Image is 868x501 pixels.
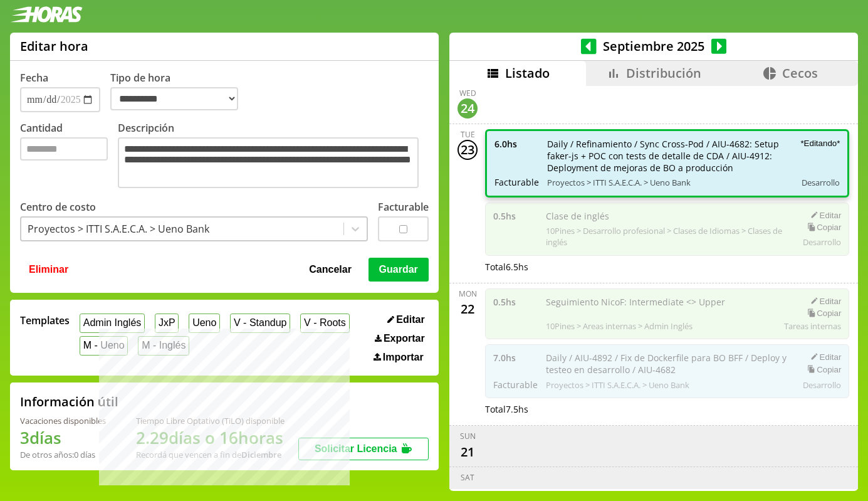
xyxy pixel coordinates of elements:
div: 23 [458,140,478,160]
button: V - Standup [230,314,290,333]
h2: Información útil [20,393,118,410]
h1: Editar hora [20,38,88,55]
span: Editar [396,314,424,325]
label: Centro de costo [20,200,96,214]
div: Total 6.5 hs [485,261,849,273]
div: 22 [458,299,478,319]
div: Total 7.5 hs [485,403,849,415]
div: 21 [458,441,478,461]
span: Distribución [626,65,701,82]
span: Listado [505,65,550,82]
label: Descripción [118,121,429,191]
button: Cancelar [305,258,355,282]
div: Sat [461,472,474,483]
div: Sun [460,431,476,441]
h1: 2.29 días o 16 horas [136,426,285,449]
span: Exportar [384,333,425,344]
div: Vacaciones disponibles [20,415,106,426]
div: Tiempo Libre Optativo (TiLO) disponible [136,415,285,426]
div: scrollable content [449,86,858,490]
button: JxP [155,314,179,333]
label: Fecha [20,71,48,85]
label: Tipo de hora [110,71,248,112]
button: Eliminar [25,258,72,282]
textarea: Descripción [118,137,419,188]
div: Wed [459,88,476,98]
span: Importar [383,352,424,363]
button: Guardar [369,258,429,282]
button: M - Ueno [80,336,128,356]
span: Cecos [782,65,818,82]
div: De otros años: 0 días [20,449,106,460]
button: Exportar [371,332,429,345]
button: Solicitar Licencia [298,438,429,460]
div: Tue [461,129,475,140]
label: Facturable [378,200,429,214]
input: Cantidad [20,137,108,161]
button: Ueno [189,314,220,333]
button: V - Roots [300,314,349,333]
b: Diciembre [241,449,281,460]
div: Proyectos > ITTI S.A.E.C.A. > Ueno Bank [28,222,209,236]
button: Editar [384,314,429,326]
div: Recordá que vencen a fin de [136,449,285,460]
button: Admin Inglés [80,314,145,333]
span: Septiembre 2025 [597,38,711,55]
span: Templates [20,314,70,327]
h1: 3 días [20,426,106,449]
div: 24 [458,98,478,119]
button: M - Inglés [138,336,189,356]
span: Solicitar Licencia [315,443,397,454]
label: Cantidad [20,121,118,191]
img: logotipo [10,6,83,23]
select: Tipo de hora [110,87,238,110]
div: Mon [459,288,477,299]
